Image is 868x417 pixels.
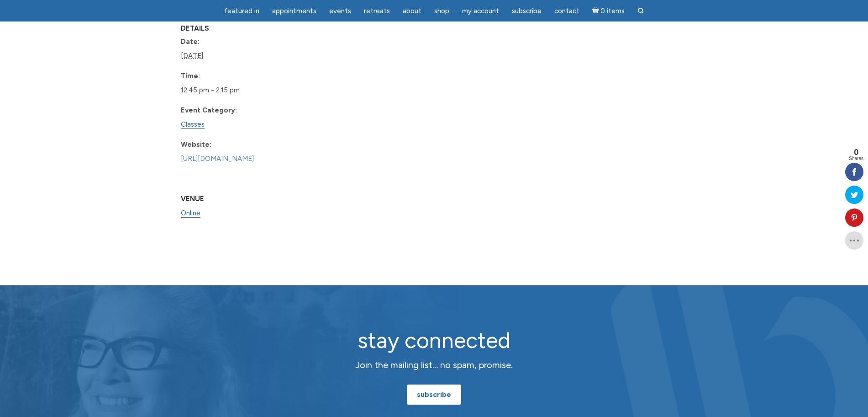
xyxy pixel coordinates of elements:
a: subscribe [407,385,461,405]
a: Contact [549,2,585,20]
a: Online [181,209,200,218]
h2: stay connected [272,328,596,353]
span: Retreats [364,7,390,15]
a: Retreats [358,2,395,20]
a: Events [324,2,357,20]
span: Shares [849,156,863,161]
h2: Details [181,25,288,32]
span: 0 [849,148,863,156]
a: My Account [457,2,505,20]
a: featured in [219,2,265,20]
span: featured in [224,7,259,15]
dt: Event Category: [181,105,288,116]
a: Subscribe [506,2,547,20]
a: Classes [181,120,205,129]
a: Cart0 items [587,1,631,20]
dt: Website: [181,139,288,150]
abbr: 2026-01-06 [181,52,203,60]
span: Appointments [272,7,316,15]
span: My Account [462,7,499,15]
span: Contact [554,7,579,15]
a: Shop [429,2,455,20]
a: [URL][DOMAIN_NAME] [181,155,254,163]
a: About [397,2,427,20]
h2: Venue [181,195,288,203]
span: Events [329,7,351,15]
span: About [403,7,421,15]
a: Appointments [267,2,322,20]
span: Subscribe [512,7,542,15]
p: Join the mailing list… no spam, promise. [272,358,596,372]
dt: Date: [181,36,288,47]
dt: Time: [181,70,288,81]
div: 2026-01-06 [181,83,288,97]
i: Cart [592,7,601,15]
span: Shop [434,7,449,15]
span: 0 items [600,8,625,15]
